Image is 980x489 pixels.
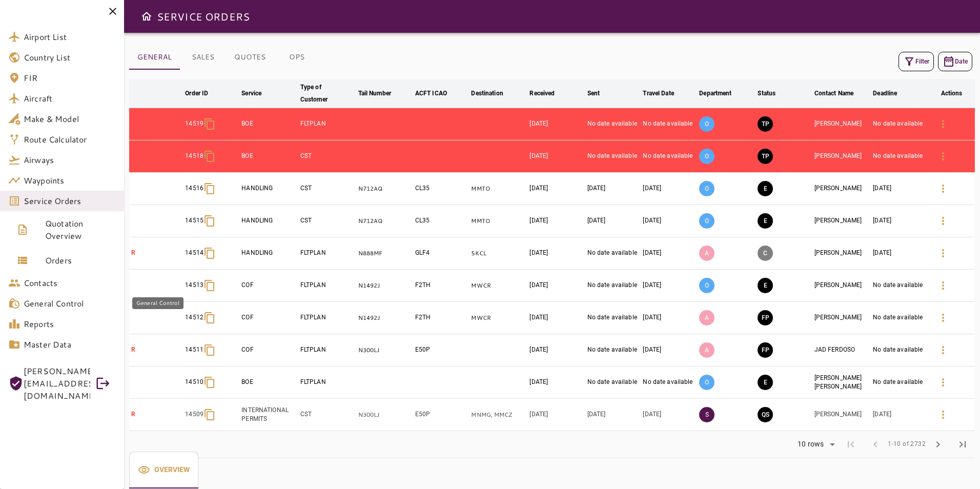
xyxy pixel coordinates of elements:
[871,237,928,270] td: [DATE]
[471,281,525,290] p: MWCR
[239,334,298,366] td: COF
[812,270,871,302] td: [PERSON_NAME]
[298,237,356,270] td: FLTPLAN
[24,92,116,105] span: Aircraft
[812,205,871,237] td: [PERSON_NAME]
[863,432,888,457] span: Previous Page
[129,452,198,488] div: basic tabs example
[527,399,585,431] td: [DATE]
[585,108,641,140] td: No date available
[131,410,181,419] p: R
[871,334,928,366] td: No date available
[926,432,950,457] span: Next Page
[185,216,203,225] p: 14515
[413,173,469,205] td: CL35
[239,173,298,205] td: HANDLING
[24,318,116,330] span: Reports
[24,113,116,125] span: Make & Model
[758,278,773,293] button: EXECUTION
[758,213,773,229] button: EXECUTION
[758,310,773,325] button: FINAL PREPARATION
[24,365,90,402] span: [PERSON_NAME][EMAIL_ADDRESS][DOMAIN_NAME]
[758,87,775,99] div: Status
[873,87,897,99] div: Deadline
[641,173,697,205] td: [DATE]
[185,249,203,257] p: 14514
[587,87,600,99] div: Sent
[812,237,871,270] td: [PERSON_NAME]
[471,217,525,226] p: MMTO
[641,366,697,399] td: No date available
[699,310,714,325] p: A
[24,72,116,84] span: FIR
[529,87,568,99] span: Received
[24,31,116,43] span: Airport List
[298,173,356,205] td: CST
[641,237,697,270] td: [DATE]
[931,241,955,266] button: Details
[699,213,714,229] p: O
[298,270,356,302] td: FLTPLAN
[699,246,714,261] p: A
[812,173,871,205] td: [PERSON_NAME]
[298,108,356,140] td: FLTPLAN
[643,87,687,99] span: Travel Date
[871,173,928,205] td: [DATE]
[129,45,180,70] button: GENERAL
[358,249,411,258] p: N888MF
[358,185,411,193] p: N712AQ
[931,176,955,201] button: Details
[585,173,641,205] td: [DATE]
[45,217,116,242] span: Quotation Overview
[527,237,585,270] td: [DATE]
[239,108,298,140] td: BOE
[873,87,910,99] span: Deadline
[358,87,391,99] div: Tail Number
[931,370,955,395] button: Details
[699,149,714,164] p: O
[239,140,298,173] td: BOE
[24,51,116,64] span: Country List
[585,334,641,366] td: No date available
[239,237,298,270] td: HANDLING
[471,87,503,99] div: Destination
[758,181,773,196] button: EXECUTION
[298,334,356,366] td: FLTPLAN
[471,87,516,99] span: Destination
[699,407,714,422] p: S
[585,302,641,334] td: No date available
[641,302,697,334] td: [DATE]
[185,184,203,193] p: 14516
[585,366,641,399] td: No date available
[136,6,157,27] button: Open drawer
[24,133,116,146] span: Route Calculator
[239,366,298,399] td: BOE
[24,154,116,166] span: Airways
[950,432,975,457] span: Last Page
[585,270,641,302] td: No date available
[931,273,955,298] button: Details
[871,140,928,173] td: No date available
[239,270,298,302] td: COF
[699,87,745,99] span: Department
[180,45,226,70] button: SALES
[185,313,203,322] p: 14512
[812,140,871,173] td: [PERSON_NAME]
[585,237,641,270] td: No date available
[527,173,585,205] td: [DATE]
[812,334,871,366] td: JAD FERDOSO
[758,87,789,99] span: Status
[298,140,356,173] td: CST
[812,366,871,399] td: [PERSON_NAME] [PERSON_NAME]
[471,185,525,193] p: MMTO
[129,45,320,70] div: basic tabs example
[931,112,955,136] button: Details
[413,302,469,334] td: F2TH
[241,87,275,99] span: Service
[527,140,585,173] td: [DATE]
[814,87,867,99] span: Contact Name
[812,399,871,431] td: [PERSON_NAME]
[527,270,585,302] td: [DATE]
[871,399,928,431] td: [DATE]
[415,87,460,99] span: ACFT ICAO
